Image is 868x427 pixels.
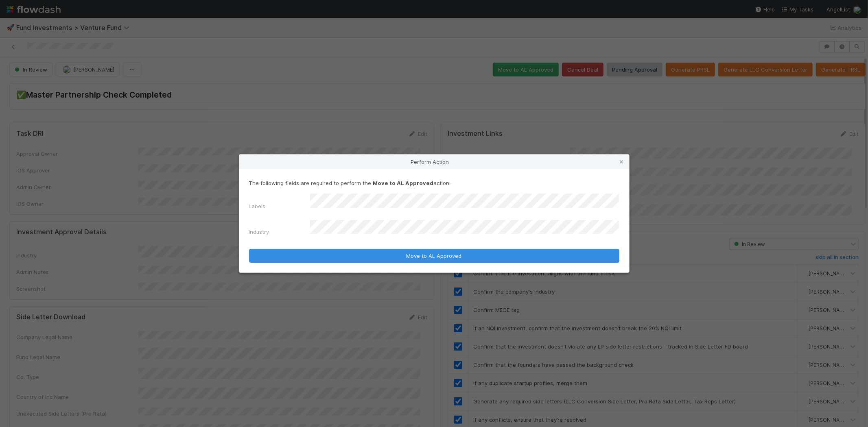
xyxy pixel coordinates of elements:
[249,228,269,236] label: Industry
[373,180,434,186] strong: Move to AL Approved
[239,155,629,169] div: Perform Action
[249,249,619,263] button: Move to AL Approved
[249,202,266,210] label: Labels
[249,179,619,187] p: The following fields are required to perform the action:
